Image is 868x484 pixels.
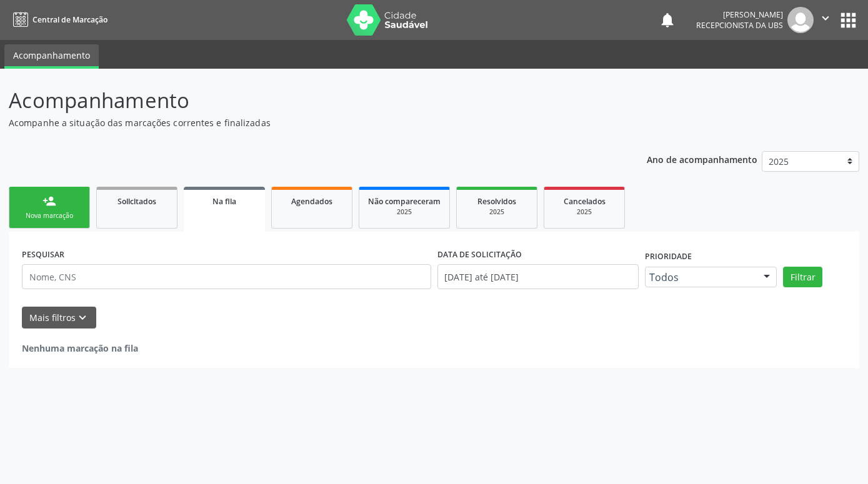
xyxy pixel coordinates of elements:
[437,245,522,264] label: DATA DE SOLICITAÇÃO
[696,9,783,20] div: [PERSON_NAME]
[291,196,332,207] span: Agendados
[4,44,99,69] a: Acompanhamento
[787,7,814,33] img: img
[649,271,752,284] span: Todos
[659,11,676,29] button: notifications
[9,85,604,116] p: Acompanhamento
[696,20,783,31] span: Recepcionista da UBS
[645,247,692,267] label: Prioridade
[814,7,837,33] button: 
[564,196,606,207] span: Cancelados
[837,9,859,31] button: apps
[477,196,516,207] span: Resolvidos
[42,194,56,208] div: person_add
[783,267,822,288] button: Filtrar
[117,196,156,207] span: Solicitados
[9,9,107,30] a: Central de Marcação
[553,207,616,217] div: 2025
[647,151,757,167] p: Ano de acompanhamento
[819,11,832,25] i: 
[9,116,604,129] p: Acompanhe a situação das marcações correntes e finalizadas
[22,264,431,289] input: Nome, CNS
[437,264,639,289] input: Selecione um intervalo
[466,207,528,217] div: 2025
[22,307,96,328] button: Mais filtroskeyboard_arrow_down
[76,311,89,325] i: keyboard_arrow_down
[32,14,107,25] span: Central de Marcação
[212,196,236,207] span: Na fila
[22,245,64,264] label: PESQUISAR
[22,342,138,354] strong: Nenhuma marcação na fila
[368,196,441,207] span: Não compareceram
[18,211,81,220] div: Nova marcação
[368,207,441,217] div: 2025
